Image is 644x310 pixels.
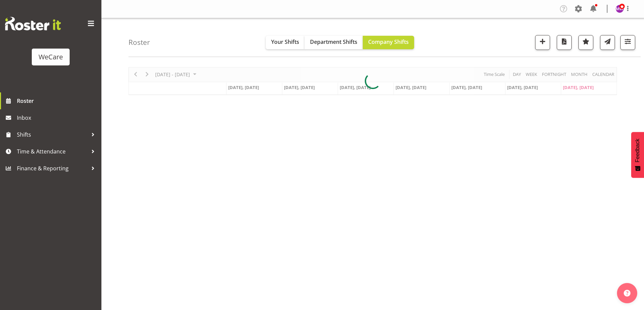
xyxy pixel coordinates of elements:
[17,96,98,106] span: Roster
[363,36,414,49] button: Company Shifts
[5,17,61,30] img: Rosterit website logo
[631,132,644,178] button: Feedback - Show survey
[624,290,630,297] img: help-xxl-2.png
[266,36,305,49] button: Your Shifts
[600,35,615,50] button: Send a list of all shifts for the selected filtered period to all rostered employees.
[39,52,63,62] div: WeCare
[616,5,624,13] img: management-we-care10447.jpg
[128,38,150,46] h4: Roster
[368,38,409,46] span: Company Shifts
[310,38,357,46] span: Department Shifts
[17,163,88,173] span: Finance & Reporting
[17,113,98,123] span: Inbox
[305,36,363,49] button: Department Shifts
[17,130,88,140] span: Shifts
[535,35,550,50] button: Add a new shift
[17,146,88,157] span: Time & Attendance
[578,35,593,50] button: Highlight an important date within the roster.
[557,35,572,50] button: Download a PDF of the roster according to the set date range.
[271,38,299,46] span: Your Shifts
[620,35,635,50] button: Filter Shifts
[635,139,641,162] span: Feedback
